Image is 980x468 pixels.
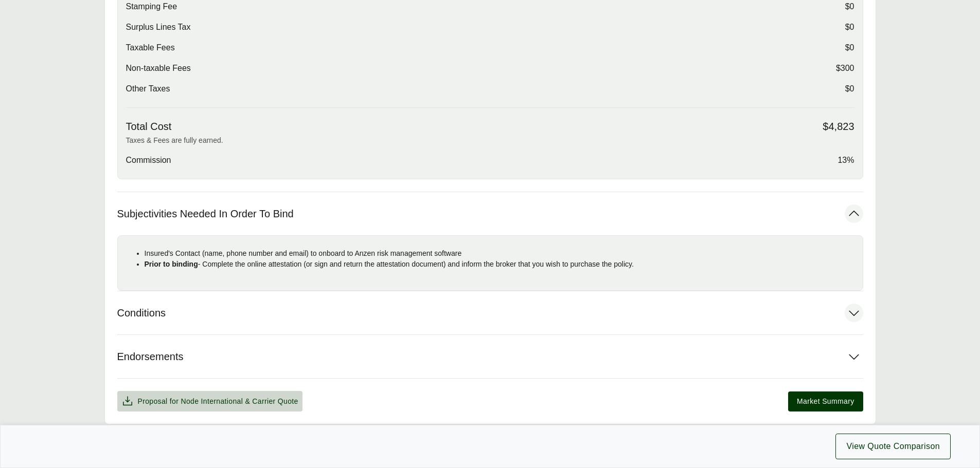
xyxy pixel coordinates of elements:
[126,120,172,133] span: Total Cost
[823,120,854,133] span: $4,823
[117,307,166,320] span: Conditions
[117,350,184,363] span: Endorsements
[117,391,302,411] button: Proposal for Node International & Carrier Quote
[838,154,854,166] span: 13%
[126,83,170,95] span: Other Taxes
[138,396,298,407] span: Proposal for
[788,391,863,411] button: Market Summary
[145,260,198,268] strong: Prior to binding
[245,397,298,405] span: & Carrier Quote
[797,396,854,407] span: Market Summary
[145,259,854,270] p: - Complete the online attestation (or sign and return the attestation document) and inform the br...
[145,248,854,259] p: Insured's Contact (name, phone number and email) to onboard to Anzen risk management software
[126,21,191,33] span: Surplus Lines Tax
[836,62,854,74] span: $300
[126,135,854,146] p: Taxes & Fees are fully earned.
[126,154,171,166] span: Commission
[846,440,940,453] span: View Quote Comparison
[126,1,177,13] span: Stamping Fee
[845,21,854,33] span: $0
[117,335,863,378] button: Endorsements
[845,42,854,54] span: $0
[845,1,854,13] span: $0
[117,192,863,235] button: Subjectivities Needed In Order To Bind
[126,62,191,74] span: Non-taxable Fees
[181,397,243,405] span: Node International
[117,208,294,220] span: Subjectivities Needed In Order To Bind
[117,291,863,334] button: Conditions
[835,434,951,459] button: View Quote Comparison
[845,83,854,95] span: $0
[126,42,175,54] span: Taxable Fees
